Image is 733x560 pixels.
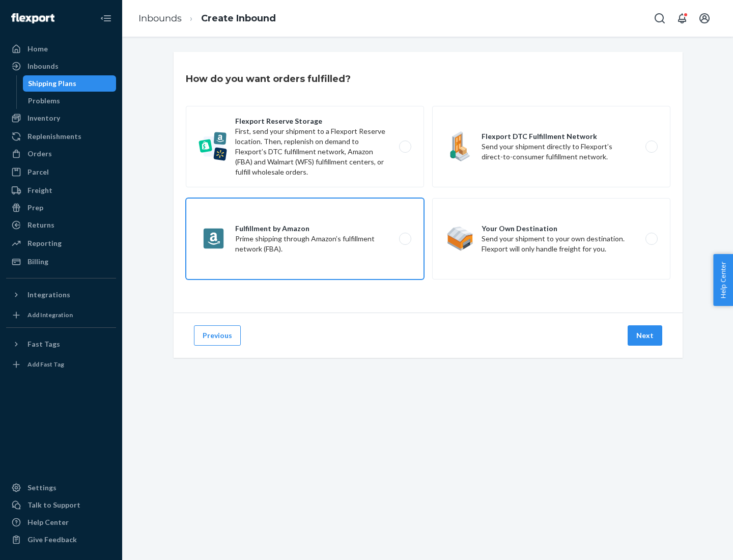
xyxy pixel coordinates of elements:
[694,8,715,29] button: Open account menu
[27,483,57,493] div: Settings
[27,535,77,545] div: Give Feedback
[27,113,60,123] div: Inventory
[6,531,116,548] button: Give Feedback
[138,13,182,24] a: Inbounds
[6,110,116,126] a: Inventory
[6,235,116,251] a: Reporting
[6,497,116,513] a: Talk to Support
[27,500,80,510] div: Talk to Support
[23,75,117,92] a: Shipping Plans
[28,96,60,106] div: Problems
[6,58,116,74] a: Inbounds
[672,8,692,29] button: Open notifications
[6,182,116,199] a: Freight
[27,203,43,213] div: Prep
[27,149,52,159] div: Orders
[6,480,116,496] a: Settings
[6,128,116,145] a: Replenishments
[96,8,116,29] button: Close Navigation
[27,238,62,248] div: Reporting
[27,220,54,230] div: Returns
[6,514,116,530] a: Help Center
[186,72,351,86] h3: How do you want orders fulfilled?
[27,185,52,195] div: Freight
[6,200,116,216] a: Prep
[27,61,59,71] div: Inbounds
[27,290,70,300] div: Integrations
[27,257,48,267] div: Billing
[27,311,73,319] div: Add Integration
[23,93,117,109] a: Problems
[27,167,49,177] div: Parcel
[27,44,48,54] div: Home
[6,336,116,352] button: Fast Tags
[6,254,116,270] a: Billing
[6,146,116,162] a: Orders
[6,164,116,180] a: Parcel
[628,325,662,346] button: Next
[713,254,733,306] button: Help Center
[6,41,116,57] a: Home
[6,307,116,323] a: Add Integration
[650,8,670,29] button: Open Search Box
[28,78,76,89] div: Shipping Plans
[11,13,54,23] img: Flexport logo
[6,217,116,233] a: Returns
[27,517,69,527] div: Help Center
[201,13,276,24] a: Create Inbound
[27,360,64,369] div: Add Fast Tag
[130,4,284,34] ol: breadcrumbs
[6,356,116,373] a: Add Fast Tag
[27,339,60,349] div: Fast Tags
[194,325,241,346] button: Previous
[6,287,116,303] button: Integrations
[27,131,81,142] div: Replenishments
